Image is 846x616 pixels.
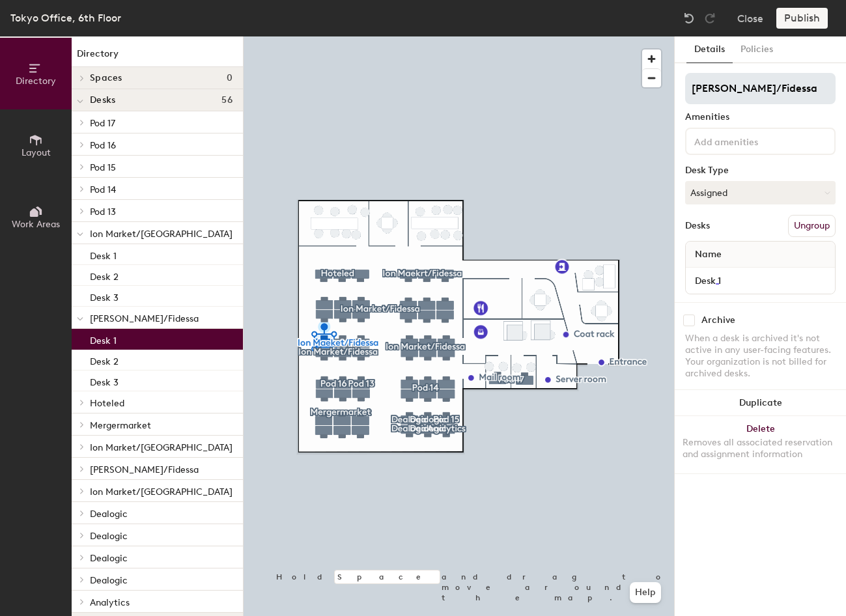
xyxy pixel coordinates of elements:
[685,112,836,122] div: Amenities
[90,118,115,129] span: Pod 17
[688,272,832,290] input: Unnamed desk
[90,486,233,497] span: Ion Market/[GEOGRAPHIC_DATA]
[703,12,716,25] img: Redo
[90,373,119,388] p: Desk 3
[90,509,128,520] span: Dealogic
[685,221,710,231] div: Desks
[701,315,735,326] div: Archive
[90,597,130,608] span: Analytics
[90,184,116,195] span: Pod 14
[90,531,128,542] span: Dealogic
[90,162,116,173] span: Pod 15
[675,390,846,416] button: Duplicate
[10,10,121,26] div: Tokyo Office, 6th Floor
[90,464,199,475] span: [PERSON_NAME]/Fidessa
[72,47,243,67] h1: Directory
[733,36,781,63] button: Policies
[21,147,51,158] span: Layout
[90,95,115,105] span: Desks
[90,442,233,453] span: Ion Market/[GEOGRAPHIC_DATA]
[683,437,838,460] div: Removes all associated reservation and assignment information
[227,73,233,83] span: 0
[90,247,117,262] p: Desk 1
[90,553,128,564] span: Dealogic
[90,575,128,586] span: Dealogic
[90,331,117,346] p: Desk 1
[737,8,763,29] button: Close
[90,206,116,217] span: Pod 13
[692,133,809,148] input: Add amenities
[788,215,836,237] button: Ungroup
[686,36,733,63] button: Details
[90,288,119,303] p: Desk 3
[90,398,124,409] span: Hoteled
[90,73,122,83] span: Spaces
[685,165,836,176] div: Desk Type
[90,313,199,324] span: [PERSON_NAME]/Fidessa
[675,416,846,473] button: DeleteRemoves all associated reservation and assignment information
[12,219,60,230] span: Work Areas
[16,76,56,87] span: Directory
[90,229,233,240] span: Ion Market/[GEOGRAPHIC_DATA]
[90,268,119,283] p: Desk 2
[685,333,836,380] div: When a desk is archived it's not active in any user-facing features. Your organization is not bil...
[90,352,119,367] p: Desk 2
[688,243,728,266] span: Name
[630,582,661,603] button: Help
[683,12,696,25] img: Undo
[221,95,233,105] span: 56
[90,140,116,151] span: Pod 16
[685,181,836,204] button: Assigned
[90,420,151,431] span: Mergermarket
